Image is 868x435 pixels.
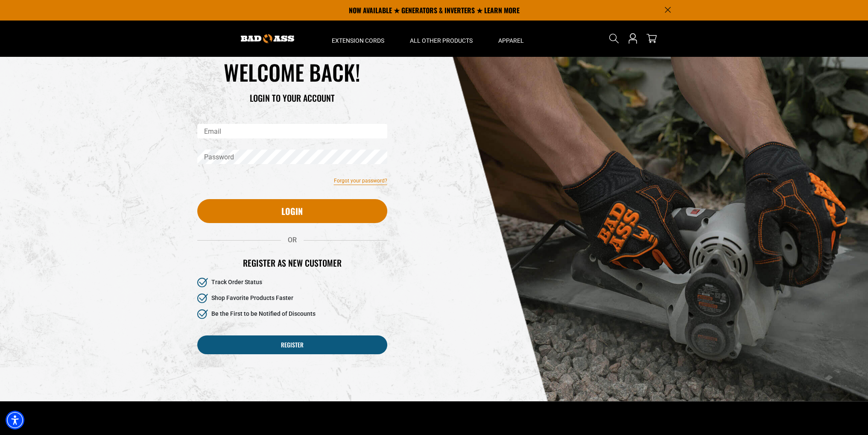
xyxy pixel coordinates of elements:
[197,278,387,288] li: Track Order Status
[397,21,485,56] summary: All Other Products
[197,309,387,319] li: Be the First to be Notified of Discounts
[607,32,621,45] summary: Search
[197,92,387,103] h3: LOGIN TO YOUR ACCOUNT
[197,257,387,268] h2: Register as new customer
[197,199,387,223] button: Login
[645,33,658,44] a: cart
[334,177,387,185] a: Forgot your password?
[197,294,387,303] li: Shop Favorite Products Faster
[6,411,24,429] div: Accessibility Menu
[410,37,473,44] span: All Other Products
[197,335,387,354] a: Register
[332,37,384,44] span: Extension Cords
[485,21,537,56] summary: Apparel
[197,59,387,85] h1: WELCOME BACK!
[281,236,304,244] span: OR
[241,34,294,43] img: Bad Ass Extension Cords
[319,21,397,56] summary: Extension Cords
[626,21,640,56] a: Open this option
[498,37,524,44] span: Apparel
